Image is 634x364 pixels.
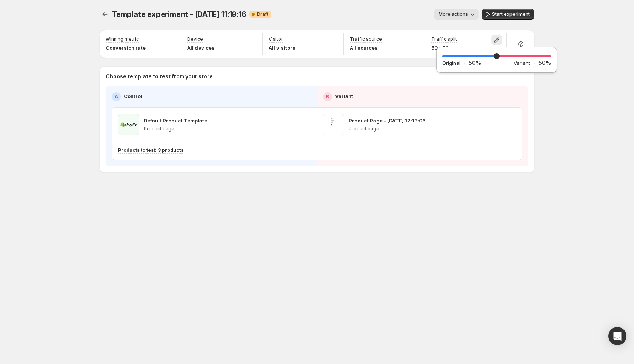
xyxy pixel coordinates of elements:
span: Template experiment - [DATE] 11:19:16 [112,10,246,19]
p: Conversion rate [106,44,146,52]
h2: Variant [514,59,530,67]
div: - [442,59,514,67]
div: Open Intercom Messenger [608,327,626,345]
span: Draft [257,11,268,17]
div: - [514,59,551,67]
p: Control [124,92,142,100]
img: Default Product Template [118,114,139,135]
p: Product Page - [DATE] 17:13:06 [349,117,426,124]
p: All devices [187,44,215,52]
p: Products to test: 3 products [118,147,183,153]
p: Choose template to test from your store [106,73,528,80]
h2: A [115,94,118,100]
p: Traffic source [350,36,382,42]
img: Product Page - Aug 27, 17:13:06 [323,114,344,135]
span: Start experiment [492,11,530,17]
p: Variant [335,92,353,100]
p: 50 % [469,59,481,67]
p: Default Product Template [144,117,207,124]
p: Product page [349,126,426,132]
p: Traffic split [431,36,457,42]
p: Product page [144,126,207,132]
h2: Original [442,59,460,67]
button: Experiments [100,9,110,20]
p: 50 % [539,59,551,67]
p: Visitor [269,36,283,42]
p: 50 - 50 [431,44,457,52]
p: Device [187,36,203,42]
p: Winning metric [106,36,139,42]
button: Start experiment [482,9,534,20]
p: All visitors [269,44,295,52]
button: More actions [434,9,479,20]
h2: B [326,94,329,100]
span: More actions [439,11,468,17]
p: All sources [350,44,382,52]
